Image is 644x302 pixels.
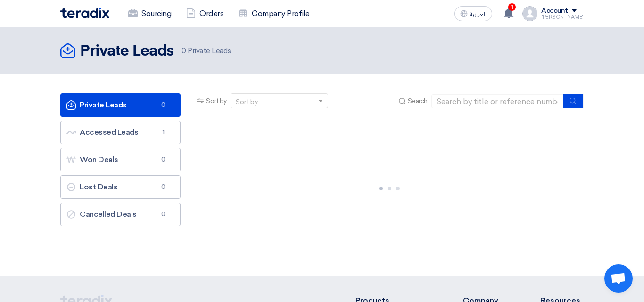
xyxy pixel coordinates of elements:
a: Private Leads0 [60,93,181,117]
a: Won Deals0 [60,148,181,171]
a: Accessed Leads1 [60,121,181,144]
a: Lost Deals0 [60,175,181,199]
button: العربية [454,6,492,21]
span: 0 [157,182,169,192]
span: 1 [157,128,169,137]
h2: Private Leads [80,42,174,61]
img: Teradix logo [60,8,109,18]
span: Sort by [206,96,227,106]
span: 0 [182,47,186,55]
div: Account [541,7,568,15]
span: Search [408,96,428,106]
a: Orders [179,3,231,24]
span: Private Leads [182,46,231,57]
span: 0 [157,210,169,219]
span: 0 [157,100,169,110]
span: 1 [508,3,516,11]
a: Sourcing [121,3,179,24]
img: profile_test.png [522,6,537,21]
span: 0 [157,155,169,164]
div: Sort by [236,97,258,107]
a: Open chat [604,264,633,293]
span: العربية [470,11,487,17]
a: Company Profile [231,3,317,24]
input: Search by title or reference number [431,94,563,108]
a: Cancelled Deals0 [60,203,181,226]
div: [PERSON_NAME] [541,15,584,20]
